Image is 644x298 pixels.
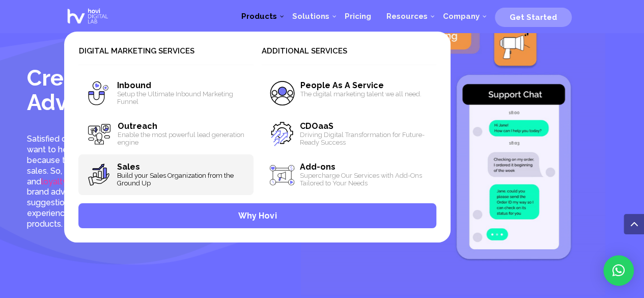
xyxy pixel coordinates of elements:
[78,46,253,65] span: Digital Marketing Services
[300,131,429,146] span: Driving Digital Transformation for Future-Ready Success
[510,13,557,22] span: Get Started
[300,80,384,90] span: People As A Service
[495,9,572,24] a: Get Started
[78,114,253,154] a: Outreach Enable the most powerful lead generation engine
[285,1,337,32] a: Solutions
[262,46,436,65] span: Additional Services
[300,90,429,98] span: The digital marketing talent we all need.
[337,1,379,32] a: Pricing
[117,162,139,172] span: Sales
[41,177,106,186] a: loyalty programs
[117,131,245,146] span: Enable the most powerful lead generation engine
[292,12,329,21] span: Solutions
[262,73,436,114] a: People As A Service The digital marketing talent we all need.
[300,172,429,187] span: Supercharge Our Services with Add-Ons Tailored to Your Needs
[117,121,157,131] span: Outreach
[386,12,428,21] span: Resources
[443,12,480,21] span: Company
[262,154,436,195] a: Add-ons Supercharge Our Services with Add-Ons Tailored to Your Needs
[241,12,277,21] span: Products
[238,211,276,221] span: Why Hovi
[27,134,257,229] p: Satisfied customers are the best form of marketing. They want to help you spread the word about y...
[300,121,333,131] span: CDOaaS
[78,73,253,114] a: Inbound Setup the Ultimate Inbound Marketing Funnel
[27,65,165,115] span: Create Brand Advocates
[234,1,285,32] a: Products
[435,1,487,32] a: Company
[379,1,435,32] a: Resources
[117,172,245,187] span: Build your Sales Organization from the Ground Up
[300,162,335,172] span: Add-ons
[262,114,436,154] a: CDOaaS Driving Digital Transformation for Future-Ready Success
[78,203,436,228] a: Why Hovi
[345,12,371,21] span: Pricing
[117,90,245,105] span: Setup the Ultimate Inbound Marketing Funnel
[117,80,151,90] span: Inbound
[78,154,253,195] a: Sales Build your Sales Organization from the Ground Up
